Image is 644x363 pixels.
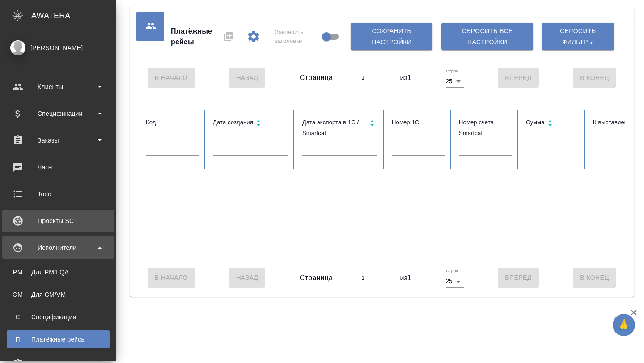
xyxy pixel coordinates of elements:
[11,335,105,344] div: Платёжные рейсы
[300,72,333,83] span: Страница
[446,69,458,73] label: Строк
[11,312,105,321] div: Спецификации
[7,80,110,93] div: Клиенты
[2,156,114,178] a: Чаты
[300,273,333,283] span: Страница
[526,117,579,130] div: Сортировка
[400,273,411,283] span: из 1
[7,286,110,304] a: CMДля CM/VM
[7,43,110,53] div: [PERSON_NAME]
[449,25,525,47] span: Сбросить все настройки
[7,330,110,348] a: ППлатёжные рейсы
[400,72,411,83] span: из 1
[7,308,110,326] a: ССпецификации
[31,7,116,25] div: AWATERA
[171,26,218,47] span: Платёжные рейсы
[446,269,458,273] label: Строк
[7,134,110,147] div: Заказы
[7,263,110,281] a: PMДля PM/LQA
[549,25,607,47] span: Сбросить фильтры
[459,117,512,139] div: Номер счета Smartcat
[275,28,318,46] span: Закрепить заголовки
[616,316,631,334] span: 🙏
[446,75,464,88] div: 25
[441,23,533,50] button: Сбросить все настройки
[7,107,110,120] div: Спецификации
[11,290,105,299] div: Для CM/VM
[613,314,635,336] button: 🙏
[392,117,445,128] div: Номер 1С
[213,117,288,130] div: Сортировка
[146,117,199,128] div: Код
[7,214,110,228] div: Проекты SC
[542,23,614,50] button: Сбросить фильтры
[2,183,114,205] a: Todo
[2,210,114,232] a: Проекты SC
[358,25,425,47] span: Сохранить настройки
[7,160,110,174] div: Чаты
[11,268,105,277] div: Для PM/LQA
[446,275,464,287] div: 25
[351,23,432,50] button: Сохранить настройки
[302,117,377,139] div: Сортировка
[7,187,110,201] div: Todo
[7,241,110,254] div: Исполнители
